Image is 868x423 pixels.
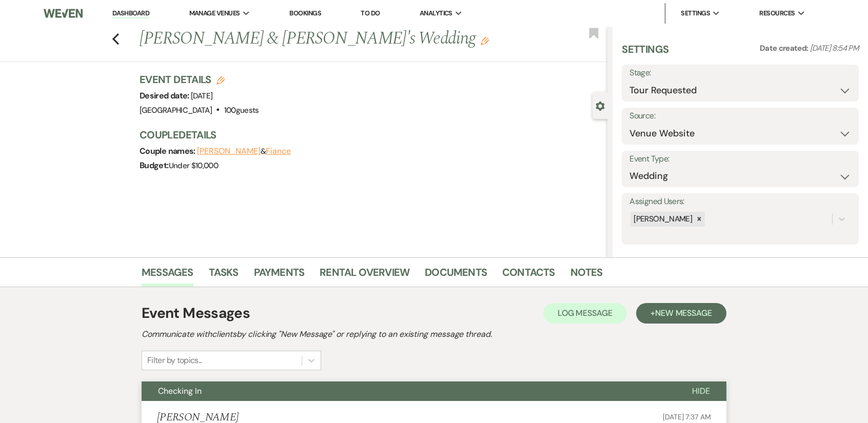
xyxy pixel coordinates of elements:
[140,27,510,51] h1: [PERSON_NAME] & [PERSON_NAME]'s Wedding
[140,146,197,156] span: Couple names:
[629,66,851,80] label: Stage:
[158,386,202,396] span: Checking In
[630,212,694,227] div: [PERSON_NAME]
[191,91,212,101] span: [DATE]
[142,303,250,324] h1: Event Messages
[140,160,169,171] span: Budget:
[622,42,668,65] h3: Settings
[681,8,710,18] span: Settings
[629,194,851,209] label: Assigned Users:
[570,264,603,287] a: Notes
[140,105,212,115] span: [GEOGRAPHIC_DATA]
[140,90,191,101] span: Desired date:
[320,264,409,287] a: Rental Overview
[760,43,810,53] span: Date created:
[289,9,321,17] a: Bookings
[692,386,710,396] span: Hide
[142,381,676,401] button: Checking In
[636,303,726,324] button: +New Message
[558,308,613,318] span: Log Message
[663,412,711,421] span: [DATE] 7:37 AM
[142,328,726,340] h2: Communicate with clients by clicking "New Message" or replying to an existing message thread.
[543,303,627,324] button: Log Message
[420,8,452,18] span: Analytics
[142,264,193,287] a: Messages
[596,100,605,110] button: Close lead details
[502,264,555,287] a: Contacts
[759,8,795,18] span: Resources
[209,264,239,287] a: Tasks
[197,146,291,156] span: &
[147,354,202,367] div: Filter by topics...
[140,72,259,87] h3: Event Details
[629,109,851,124] label: Source:
[810,43,859,53] span: [DATE] 8:54 PM
[655,308,712,318] span: New Message
[361,9,380,17] a: To Do
[425,264,487,287] a: Documents
[481,36,489,45] button: Edit
[629,152,851,167] label: Event Type:
[224,105,259,115] span: 100 guests
[189,8,240,18] span: Manage Venues
[197,147,261,155] button: [PERSON_NAME]
[44,3,83,24] img: Weven Logo
[169,160,219,171] span: Under $10,000
[140,128,597,142] h3: Couple Details
[112,9,149,18] a: Dashboard
[254,264,305,287] a: Payments
[676,381,726,401] button: Hide
[266,147,291,155] button: Fiance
